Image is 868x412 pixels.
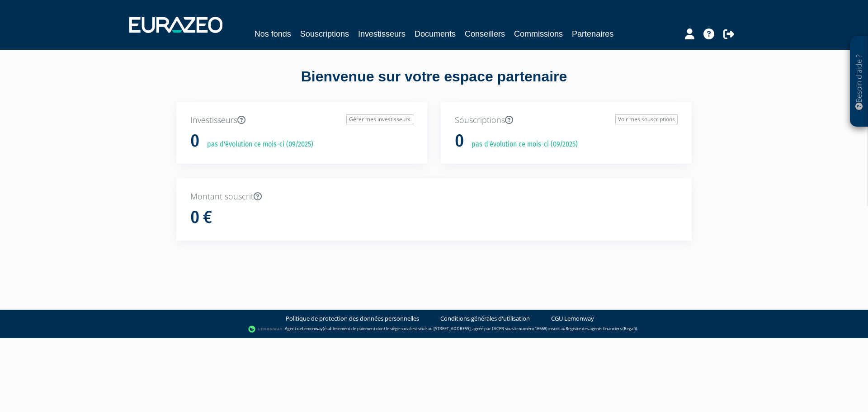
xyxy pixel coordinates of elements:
a: Lemonway [302,326,323,331]
a: Souscriptions [300,28,349,40]
a: Partenaires [572,28,613,40]
div: Bienvenue sur votre espace partenaire [170,66,698,102]
a: Conseillers [465,28,505,40]
p: Besoin d'aide ? [854,41,864,123]
img: logo-lemonway.png [248,325,283,334]
p: Investisseurs [190,114,413,126]
p: Montant souscrit [190,191,678,203]
a: Nos fonds [255,28,291,40]
a: Investisseurs [358,28,406,40]
p: pas d'évolution ce mois-ci (09/2025) [201,139,313,150]
a: Politique de protection des données personnelles [286,314,419,323]
p: pas d'évolution ce mois-ci (09/2025) [465,139,578,150]
a: Conditions générales d'utilisation [440,314,530,323]
a: Documents [415,28,456,40]
h1: 0 [455,132,464,151]
h1: 0 [190,132,199,151]
img: 1732889491-logotype_eurazeo_blanc_rvb.png [129,17,222,33]
a: Registre des agents financiers (Regafi) [566,326,637,331]
div: - Agent de (établissement de paiement dont le siège social est situé au [STREET_ADDRESS], agréé p... [9,325,859,334]
h1: 0 € [190,208,212,227]
a: Commissions [514,28,563,40]
a: Gérer mes investisseurs [346,114,413,124]
a: Voir mes souscriptions [615,114,678,124]
a: CGU Lemonway [551,314,594,323]
p: Souscriptions [455,114,678,126]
